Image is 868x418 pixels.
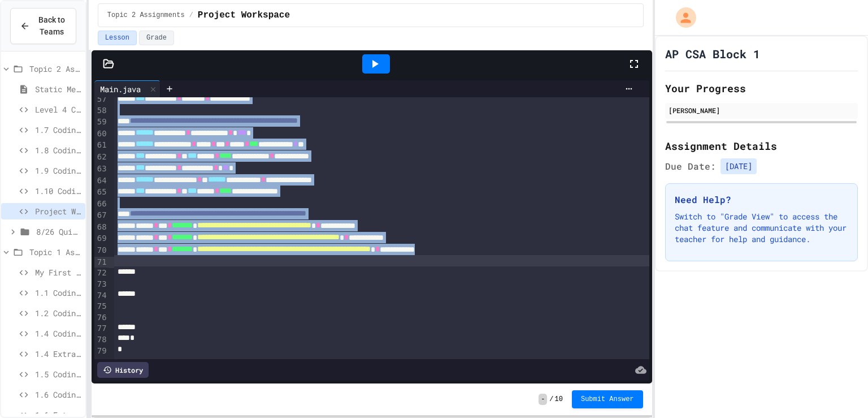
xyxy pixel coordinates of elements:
span: Topic 2 Assignments [29,63,81,75]
h2: Your Progress [665,80,858,96]
span: Project Workspace [35,205,81,217]
span: 1.8 Coding Practice [35,144,81,156]
span: 10 [555,395,563,404]
span: Submit Answer [581,395,634,404]
span: 1.2 Coding Practice [35,307,81,319]
span: - [539,394,547,405]
div: [PERSON_NAME] [669,105,854,115]
span: 1.5 Coding Practice [35,368,81,380]
div: 64 [94,175,108,187]
div: 77 [94,323,108,334]
span: Due Date: [665,160,716,173]
div: 79 [94,346,108,357]
span: Static Method Demo [35,83,81,95]
p: Switch to "Grade View" to access the chat feature and communicate with your teacher for help and ... [675,211,848,245]
div: 60 [94,128,108,140]
button: Lesson [98,31,137,45]
span: 8/26 Quiz Review [36,226,81,238]
span: Level 4 Coding Challenge [35,104,81,115]
span: 1.9 Coding Practice [35,165,81,176]
div: 63 [94,163,108,175]
span: / [189,11,193,20]
h2: Assignment Details [665,138,858,154]
h3: Need Help? [675,193,848,206]
div: Main.java [94,83,146,95]
span: My First Program [35,266,81,278]
div: 57 [94,94,108,106]
span: Back to Teams [37,14,67,38]
button: Grade [139,31,174,45]
div: 75 [94,301,108,312]
h1: AP CSA Block 1 [665,46,760,62]
span: 1.10 Coding Practice [35,185,81,197]
div: History [97,362,149,378]
div: 65 [94,187,108,199]
span: 1.6 Coding Practice [35,389,81,400]
button: Submit Answer [572,390,643,408]
div: Main.java [94,80,160,97]
span: 1.4 Coding Practice [35,327,81,339]
span: 1.1 Coding Practice [35,287,81,299]
div: 73 [94,279,108,290]
div: 71 [94,257,108,268]
span: Topic 2 Assignments [107,11,185,20]
div: 69 [94,233,108,245]
div: My Account [664,5,699,31]
span: Topic 1 Assignments [29,246,81,258]
span: / [549,395,553,404]
button: Back to Teams [10,8,76,44]
div: 61 [94,140,108,152]
span: 1.7 Coding Practice [35,124,81,136]
div: 76 [94,312,108,324]
div: 66 [94,199,108,210]
span: Project Workspace [198,8,290,22]
div: 58 [94,105,108,117]
div: 59 [94,117,108,128]
span: 1.4 Extra Challenge Problem [35,348,81,360]
div: 74 [94,290,108,301]
div: 67 [94,210,108,222]
div: 72 [94,268,108,279]
div: 78 [94,334,108,346]
div: 68 [94,222,108,234]
span: [DATE] [721,158,757,174]
div: 62 [94,152,108,163]
div: 70 [94,245,108,257]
